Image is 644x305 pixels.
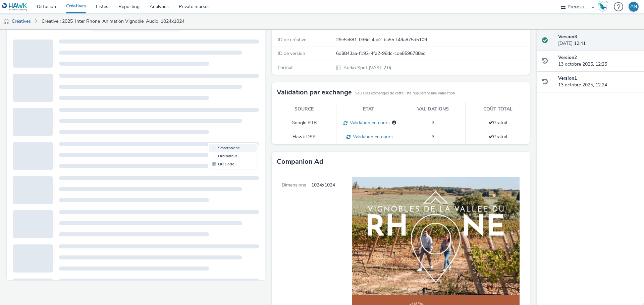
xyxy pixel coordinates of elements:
[277,157,323,167] h3: Companion Ad
[466,102,530,116] th: Coût total
[558,75,639,89] div: 13 octobre 2025, 12:24
[488,120,507,126] span: Gratuit
[343,65,391,71] span: Audio Spot (VAST 2.0)
[336,50,529,57] div: 6d8843aa-f192-4fa2-98dc-cde8596788ec
[202,147,250,155] li: Ordinateur
[278,50,305,57] span: ID de version
[336,36,529,43] div: 29e5e881-036d-4ac2-ba55-f49a875d5109
[272,130,336,144] td: Hawk DSP
[432,134,434,140] span: 3
[598,1,608,12] img: Hawk Academy
[558,54,577,61] strong: Version 2
[278,36,306,43] span: ID de créative
[355,91,455,96] small: Seuls les exchanges de cette liste requièrent une validation
[202,139,250,147] li: Smartphone
[347,120,390,126] span: Validation en cours
[630,2,637,12] div: AN
[277,87,352,97] h3: Validation par exchange
[558,33,577,40] strong: Version 3
[211,141,233,145] span: Smartphone
[38,13,188,29] a: Créative : 2025_Inter Rhone_Animation Vignoble_Audio_1024x1024
[558,54,639,68] div: 13 octobre 2025, 12:25
[211,149,230,153] span: Ordinateur
[351,134,393,140] span: Validation en cours
[401,102,466,116] th: Validations
[272,116,336,130] td: Google RTB
[432,120,434,126] span: 3
[202,155,250,163] li: QR Code
[211,157,227,161] span: QR Code
[488,134,507,140] span: Gratuit
[558,33,639,47] div: [DATE] 12:41
[598,1,610,12] a: Hawk Academy
[3,18,10,25] img: audio
[558,75,577,81] strong: Version 1
[272,102,336,116] th: Source
[278,64,293,71] span: Format
[336,102,401,116] th: Etat
[2,3,28,11] img: undefined Logo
